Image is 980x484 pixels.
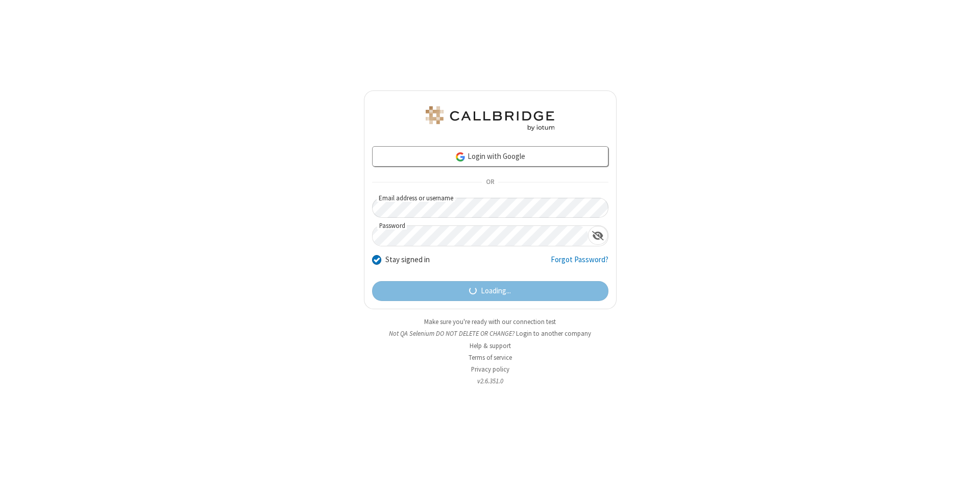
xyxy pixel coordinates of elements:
button: Login to another company [516,329,591,338]
input: Email address or username [372,198,608,218]
a: Forgot Password? [551,254,608,273]
label: Stay signed in [385,254,430,266]
a: Help & support [470,341,511,350]
a: Login with Google [372,146,608,167]
span: Loading... [481,285,511,297]
input: Password [373,226,588,246]
li: Not QA Selenium DO NOT DELETE OR CHANGE? [364,329,617,338]
a: Privacy policy [471,365,509,374]
a: Make sure you're ready with our connection test [424,317,556,326]
button: Loading... [372,281,608,302]
li: v2.6.351.0 [364,376,617,386]
img: google-icon.png [455,151,466,163]
a: Terms of service [469,353,512,362]
div: Show password [588,226,608,245]
span: OR [482,175,498,190]
img: QA Selenium DO NOT DELETE OR CHANGE [424,106,556,131]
